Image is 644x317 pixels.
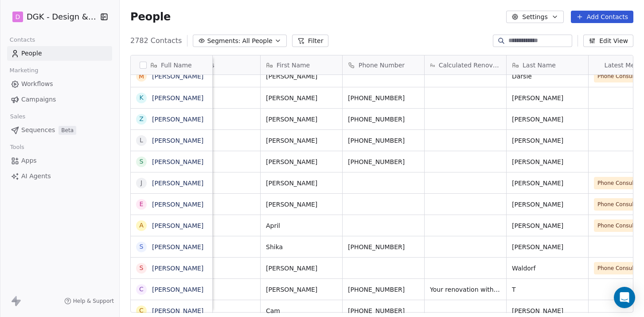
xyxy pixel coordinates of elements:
[266,264,337,273] span: [PERSON_NAME]
[27,11,98,23] span: DGK - Design & Build
[139,221,144,230] div: A
[152,286,203,293] a: [PERSON_NAME]
[614,287,635,308] div: Open Intercom Messenger
[266,243,337,251] span: Shika
[152,73,203,80] a: [PERSON_NAME]
[16,12,20,21] span: D
[348,136,419,145] span: [PHONE_NUMBER]
[161,61,192,70] span: Full Name
[130,10,171,23] span: People
[64,297,114,305] a: Help & Support
[266,72,337,81] span: [PERSON_NAME]
[512,221,583,230] span: [PERSON_NAME]
[6,110,29,123] span: Sales
[348,285,419,294] span: [PHONE_NUMBER]
[348,243,419,251] span: [PHONE_NUMBER]
[425,55,506,74] div: Calculated Renovation Cost
[7,46,112,61] a: People
[512,72,583,81] span: Darsie
[266,200,337,209] span: [PERSON_NAME]
[152,265,203,272] a: [PERSON_NAME]
[141,178,142,188] div: J
[512,136,583,145] span: [PERSON_NAME]
[512,306,583,315] span: [PERSON_NAME]
[139,114,144,124] div: Z
[261,55,342,74] div: First Name
[21,125,55,135] span: Sequences
[7,153,112,168] a: Apps
[139,285,144,294] div: C
[207,36,240,46] span: Segments:
[140,242,144,251] div: S
[512,115,583,124] span: [PERSON_NAME]
[7,92,112,107] a: Campaigns
[140,136,143,145] div: L
[512,157,583,166] span: [PERSON_NAME]
[266,136,337,145] span: [PERSON_NAME]
[7,77,112,91] a: Workflows
[139,72,144,81] div: M
[6,64,42,77] span: Marketing
[21,79,53,89] span: Workflows
[512,179,583,188] span: [PERSON_NAME]
[59,126,76,135] span: Beta
[266,115,337,124] span: [PERSON_NAME]
[242,36,272,46] span: All People
[152,201,203,208] a: [PERSON_NAME]
[152,137,203,144] a: [PERSON_NAME]
[512,285,583,294] span: T
[152,116,203,123] a: [PERSON_NAME]
[6,33,39,47] span: Contacts
[348,94,419,102] span: [PHONE_NUMBER]
[583,35,633,47] button: Edit View
[439,61,501,70] span: Calculated Renovation Cost
[140,200,144,209] div: E
[348,115,419,124] span: [PHONE_NUMBER]
[343,55,424,74] div: Phone Number
[430,285,501,294] span: Your renovation with a design and build firm will cost approximately $87,000 to $122,000
[512,94,583,102] span: [PERSON_NAME]
[359,61,405,70] span: Phone Number
[152,94,203,102] a: [PERSON_NAME]
[507,55,588,74] div: Last Name
[571,11,633,23] button: Add Contacts
[6,141,28,154] span: Tools
[21,172,51,181] span: AI Agents
[266,179,337,188] span: [PERSON_NAME]
[277,61,310,70] span: First Name
[506,11,563,23] button: Settings
[140,157,144,166] div: S
[266,94,337,102] span: [PERSON_NAME]
[131,75,213,313] div: grid
[348,306,419,315] span: [PHONE_NUMBER]
[523,61,556,70] span: Last Name
[266,306,337,315] span: Cam
[152,307,203,314] a: [PERSON_NAME]
[139,306,144,315] div: C
[266,221,337,230] span: April
[179,55,260,74] div: Status
[130,35,182,46] span: 2782 Contacts
[140,263,144,273] div: S
[512,264,583,273] span: Waldorf
[11,9,94,24] button: DDGK - Design & Build
[512,200,583,209] span: [PERSON_NAME]
[131,55,212,74] div: Full Name
[139,93,143,102] div: K
[266,285,337,294] span: [PERSON_NAME]
[152,222,203,229] a: [PERSON_NAME]
[21,95,56,104] span: Campaigns
[7,169,112,184] a: AI Agents
[266,157,337,166] span: [PERSON_NAME]
[73,297,114,305] span: Help & Support
[512,243,583,251] span: [PERSON_NAME]
[7,123,112,137] a: SequencesBeta
[152,158,203,165] a: [PERSON_NAME]
[348,157,419,166] span: [PHONE_NUMBER]
[292,35,329,47] button: Filter
[21,156,37,165] span: Apps
[152,243,203,250] a: [PERSON_NAME]
[21,49,42,58] span: People
[594,19,601,111] img: Calendly
[152,180,203,187] a: [PERSON_NAME]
